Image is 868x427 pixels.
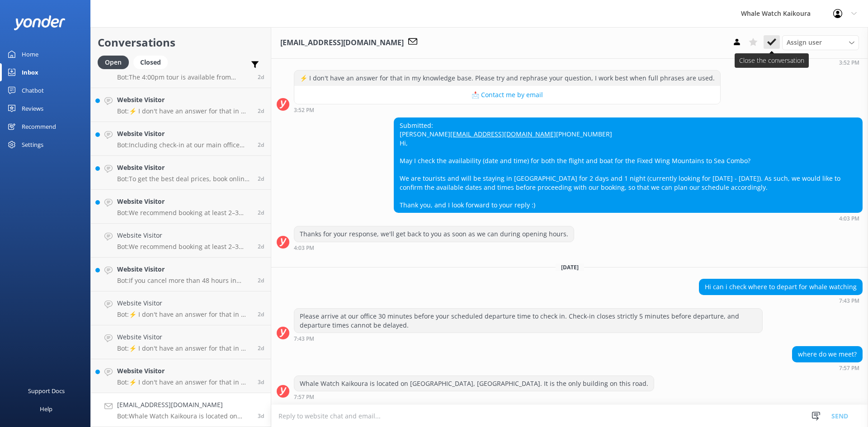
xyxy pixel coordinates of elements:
div: Help [40,400,52,418]
div: Aug 28 2025 07:43pm (UTC +12:00) Pacific/Auckland [699,297,863,304]
h4: Website Visitor [117,95,251,105]
strong: 7:43 PM [839,298,859,304]
strong: 7:57 PM [294,394,314,400]
h4: Website Visitor [117,332,251,342]
span: Aug 28 2025 07:57pm (UTC +12:00) Pacific/Auckland [258,412,264,420]
strong: 7:57 PM [839,366,859,371]
a: Website VisitorBot:We recommend booking at least 2–3 days in advance to secure your spot, especia... [91,224,271,258]
h4: Website Visitor [117,163,251,173]
div: Aug 28 2025 07:43pm (UTC +12:00) Pacific/Auckland [294,335,763,342]
span: Aug 29 2025 05:10pm (UTC +12:00) Pacific/Auckland [258,175,264,183]
span: Aug 29 2025 12:09pm (UTC +12:00) Pacific/Auckland [258,310,264,318]
div: Open [98,56,129,69]
span: Aug 29 2025 09:08am (UTC +12:00) Pacific/Auckland [258,378,264,386]
p: Bot: The 4:00pm tour is available from November to March, depending on customer demand. If it's n... [117,73,251,81]
span: [DATE] [556,263,584,271]
div: Thanks for your response, we'll get back to you as soon as we can during opening hours. [294,226,574,242]
div: Aug 27 2025 03:52pm (UTC +12:00) Pacific/Auckland [294,107,721,113]
p: Bot: We recommend booking at least 2–3 days in advance to secure your spot, especially during sum... [117,243,251,251]
h4: Website Visitor [117,264,251,274]
a: Website VisitorBot:To get the best deal prices, book online through our website. The best offers ... [91,156,271,190]
strong: 4:03 PM [839,216,859,221]
a: [EMAIL_ADDRESS][DOMAIN_NAME] [450,130,556,138]
p: Bot: ⚡ I don't have an answer for that in my knowledge base. Please try and rephrase your questio... [117,378,251,386]
strong: 3:52 PM [294,108,314,113]
h4: Website Visitor [117,298,251,308]
div: Aug 27 2025 03:52pm (UTC +12:00) Pacific/Auckland [728,59,863,66]
span: Aug 29 2025 12:03pm (UTC +12:00) Pacific/Auckland [258,344,264,352]
div: Aug 28 2025 07:57pm (UTC +12:00) Pacific/Auckland [792,365,863,371]
div: Submitted: [PERSON_NAME] [PHONE_NUMBER] Hi, May I check the availability (date and time) for both... [394,118,862,213]
span: Aug 29 2025 08:15pm (UTC +12:00) Pacific/Auckland [258,141,264,149]
div: Whale Watch Kaikoura is located on [GEOGRAPHIC_DATA], [GEOGRAPHIC_DATA]. It is the only building ... [294,376,654,391]
h4: Website Visitor [117,197,251,206]
div: ⚡ I don't have an answer for that in my knowledge base. Please try and rephrase your question, I ... [294,70,720,86]
p: Bot: ⚡ I don't have an answer for that in my knowledge base. Please try and rephrase your questio... [117,310,251,319]
span: Assign user [787,38,822,47]
div: Settings [22,136,43,154]
p: Bot: Whale Watch Kaikoura is located on [GEOGRAPHIC_DATA], [GEOGRAPHIC_DATA]. It is the only buil... [117,412,251,420]
p: Bot: To get the best deal prices, book online through our website. The best offers available will... [117,175,251,183]
div: Recommend [22,117,56,136]
div: Home [22,45,38,63]
div: Chatbot [22,81,44,99]
a: Website VisitorBot:Including check-in at our main office and bus transfers to and from our marina... [91,122,271,156]
div: Support Docs [28,382,65,400]
strong: 3:52 PM [839,60,859,66]
h3: [EMAIL_ADDRESS][DOMAIN_NAME] [280,37,404,49]
div: Aug 28 2025 07:57pm (UTC +12:00) Pacific/Auckland [294,394,654,400]
strong: 7:43 PM [294,336,314,342]
div: Aug 27 2025 04:03pm (UTC +12:00) Pacific/Auckland [394,215,863,221]
div: Closed [133,56,168,69]
p: Bot: Including check-in at our main office and bus transfers to and from our marina at [GEOGRAPHI... [117,141,251,149]
div: where do we meet? [793,347,862,362]
a: Website VisitorBot:⚡ I don't have an answer for that in my knowledge base. Please try and rephras... [91,291,271,325]
p: Bot: If you cancel more than 48 hours in advance of your tour departure, you can receive a 100% r... [117,277,251,285]
p: Bot: ⚡ I don't have an answer for that in my knowledge base. Please try and rephrase your questio... [117,344,251,352]
a: Website VisitorBot:⚡ I don't have an answer for that in my knowledge base. Please try and rephras... [91,88,271,122]
a: Website VisitorBot:⚡ I don't have an answer for that in my knowledge base. Please try and rephras... [91,325,271,359]
a: Open [98,57,133,67]
strong: 4:03 PM [294,245,314,251]
div: Please arrive at our office 30 minutes before your scheduled departure time to check in. Check-in... [294,309,762,333]
div: Assign User [782,35,859,50]
span: Aug 29 2025 12:53pm (UTC +12:00) Pacific/Auckland [258,277,264,284]
div: Aug 27 2025 04:03pm (UTC +12:00) Pacific/Auckland [294,244,574,251]
a: Website VisitorBot:We recommend booking at least 2–3 days in advance to secure your spot, especia... [91,190,271,224]
h4: [EMAIL_ADDRESS][DOMAIN_NAME] [117,400,251,410]
a: Closed [133,57,172,67]
h2: Conversations [98,34,264,51]
span: Aug 29 2025 10:29pm (UTC +12:00) Pacific/Auckland [258,73,264,81]
p: Bot: We recommend booking at least 2–3 days in advance to secure your spot, especially during bus... [117,209,251,217]
button: 📩 Contact me by email [294,86,720,104]
img: yonder-white-logo.png [14,15,66,30]
a: [EMAIL_ADDRESS][DOMAIN_NAME]Bot:Whale Watch Kaikoura is located on [GEOGRAPHIC_DATA], [GEOGRAPHIC... [91,393,271,427]
span: Aug 29 2025 03:46pm (UTC +12:00) Pacific/Auckland [258,209,264,216]
span: Aug 29 2025 10:23pm (UTC +12:00) Pacific/Auckland [258,107,264,115]
p: Bot: ⚡ I don't have an answer for that in my knowledge base. Please try and rephrase your questio... [117,107,251,115]
h4: Website Visitor [117,230,251,240]
a: Website VisitorBot:If you cancel more than 48 hours in advance of your tour departure, you can re... [91,258,271,291]
div: Inbox [22,63,38,81]
h4: Website Visitor [117,366,251,376]
div: Hi can i check where to depart for whale watching [699,279,862,295]
span: Aug 29 2025 01:44pm (UTC +12:00) Pacific/Auckland [258,243,264,250]
div: Reviews [22,99,43,117]
h4: Website Visitor [117,129,251,139]
a: Website VisitorBot:⚡ I don't have an answer for that in my knowledge base. Please try and rephras... [91,359,271,393]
